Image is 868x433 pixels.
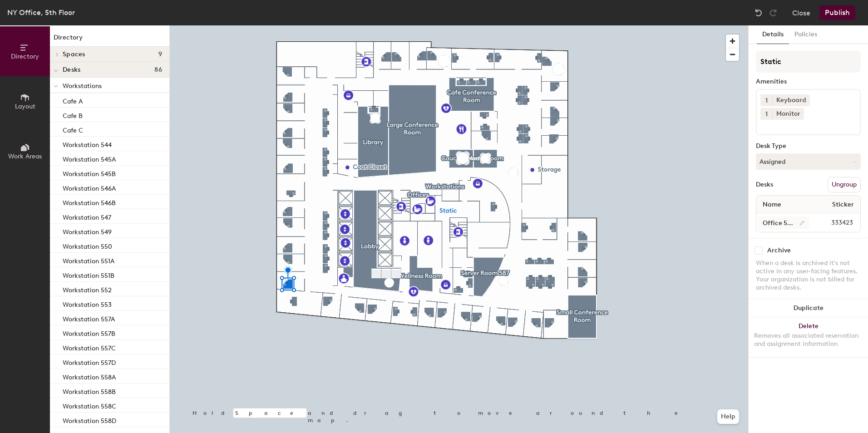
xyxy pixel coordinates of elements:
p: Workstation 545B [63,167,116,178]
p: Workstation 558B [63,385,116,396]
p: Workstation 558D [63,414,116,425]
button: 1 [760,94,772,106]
button: DeleteRemoves all associated reservation and assignment information [749,317,868,357]
button: Help [717,409,739,424]
div: Desk Type [756,143,861,150]
span: Layout [15,103,35,110]
div: Desks [756,181,773,188]
span: Spaces [63,51,85,58]
p: Workstation 552 [63,284,112,294]
span: Work Areas [8,153,42,160]
p: Workstation 546B [63,197,116,207]
span: 333423 [809,218,858,228]
p: Workstation 557C [63,342,116,352]
div: Keyboard [772,94,810,106]
button: Close [792,5,810,20]
p: Workstation 551A [63,255,114,265]
h1: Directory [50,33,169,47]
span: 1 [765,96,768,105]
input: Unnamed desk [758,216,809,229]
div: Archive [767,247,791,254]
img: Redo [769,8,778,17]
p: Workstation 550 [63,240,112,251]
div: NY Office, 5th Floor [7,7,75,18]
p: Workstation 544 [63,138,112,149]
span: 1 [765,109,768,119]
span: Directory [11,53,39,60]
p: Cafe C [63,124,83,134]
span: 86 [154,66,162,74]
p: Workstation 558A [63,371,116,381]
p: Workstation 557D [63,356,116,367]
p: Workstation 553 [63,298,112,309]
span: Workstations [63,82,102,90]
button: Assigned [756,153,861,170]
button: 1 [760,108,772,120]
p: Workstation 557A [63,313,115,323]
button: Policies [789,25,823,44]
p: Workstation 557B [63,327,115,338]
span: Desks [63,66,80,74]
img: Undo [754,8,763,17]
p: Workstation 549 [63,226,112,236]
p: Cafe B [63,109,83,120]
p: Workstation 545A [63,153,116,163]
span: Sticker [828,197,858,213]
div: Monitor [772,108,804,120]
p: Workstation 547 [63,211,111,221]
span: Name [758,197,786,213]
p: Workstation 558C [63,400,116,410]
button: Ungroup [828,177,861,192]
div: Amenities [756,78,861,85]
button: Publish [819,5,855,20]
button: Details [757,25,789,44]
p: Workstation 546A [63,182,116,192]
button: Duplicate [749,299,868,317]
p: Cafe A [63,95,83,105]
div: When a desk is archived it's not active in any user-facing features. Your organization is not bil... [756,259,861,292]
span: 9 [158,51,162,58]
div: Removes all associated reservation and assignment information [754,332,863,348]
p: Workstation 551B [63,269,114,280]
